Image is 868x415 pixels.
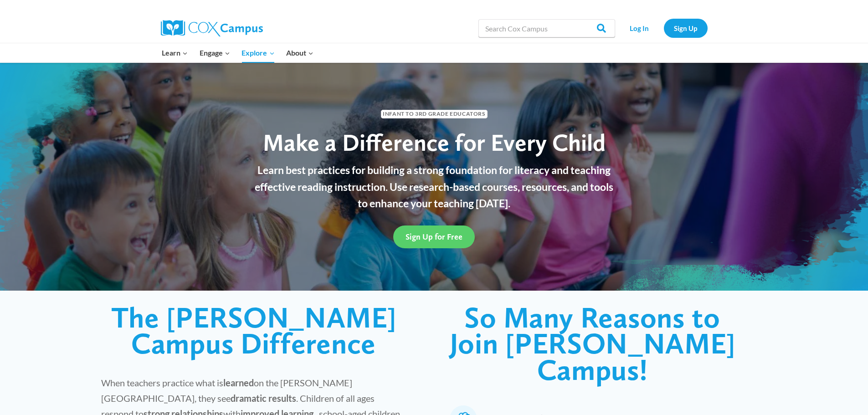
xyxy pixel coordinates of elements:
[156,43,319,62] nav: Primary Navigation
[223,377,254,388] strong: learned
[161,20,263,36] img: Cox Campus
[241,47,274,59] span: Explore
[263,128,606,157] span: Make a Difference for Every Child
[200,47,230,59] span: Engage
[620,19,659,37] a: Log In
[286,47,313,59] span: About
[664,19,708,37] a: Sign Up
[231,393,296,404] strong: dramatic results
[450,300,735,387] span: So Many Reasons to Join [PERSON_NAME] Campus!
[162,47,188,59] span: Learn
[406,232,462,241] span: Sign Up for Free
[478,19,615,37] input: Search Cox Campus
[381,110,488,118] span: Infant to 3rd Grade Educators
[250,162,619,212] p: Learn best practices for building a strong foundation for literacy and teaching effective reading...
[620,19,708,37] nav: Secondary Navigation
[111,300,396,361] span: The [PERSON_NAME] Campus Difference
[393,225,475,248] a: Sign Up for Free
